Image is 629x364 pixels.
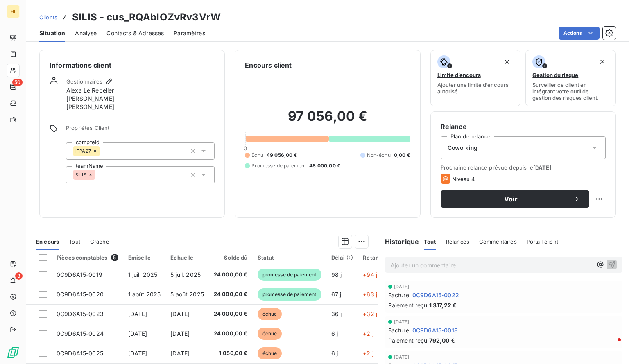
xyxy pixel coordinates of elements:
span: Non-échu [367,151,391,159]
span: +2 j [363,330,373,337]
span: 24 000,00 € [214,290,248,298]
button: Limite d’encoursAjouter une limite d’encours autorisé [430,50,521,106]
h6: Informations client [50,60,215,70]
span: échue [258,328,282,340]
span: 36 j [331,310,342,317]
button: Voir [441,190,589,208]
a: Clients [39,13,57,21]
span: 3 [15,272,23,280]
span: 5 juil. 2025 [170,271,201,278]
div: Solde dû [214,254,248,261]
h6: Relance [441,122,606,131]
span: [DATE] [128,330,147,337]
div: Échue le [170,254,204,261]
span: IFPA27 [75,149,91,154]
span: Tout [424,238,436,245]
span: 50 [12,79,23,86]
span: promesse de paiement [258,269,321,281]
span: 0C9D6A15-0019 [57,271,102,278]
input: Ajouter une valeur [100,147,106,155]
span: promesse de paiement [258,288,321,301]
span: 0C9D6A15-0023 [57,310,104,317]
span: +32 j [363,310,377,317]
span: +2 j [363,350,373,357]
span: [DATE] [128,310,147,317]
span: Paiement reçu [388,336,428,345]
span: 1 août 2025 [128,291,161,298]
span: Surveiller ce client en intégrant votre outil de gestion des risques client. [532,81,609,101]
div: Retard [363,254,389,261]
h3: SILIS - cus_RQAbIOZvRv3VrW [72,10,221,25]
span: 1 056,00 € [214,349,248,357]
span: Situation [39,29,65,37]
span: 67 j [331,291,342,298]
span: Clients [39,14,57,20]
span: Analyse [75,29,97,37]
span: Commentaires [479,238,517,245]
span: 1 317,22 € [429,301,457,310]
span: Échu [251,151,263,159]
span: +94 j [363,271,377,278]
span: Voir [450,196,571,202]
span: [DATE] [394,319,410,324]
span: 0C9D6A15-0025 [57,350,103,357]
span: Coworking [448,144,477,152]
span: [DATE] [170,310,190,317]
span: [DATE] [170,330,190,337]
div: Pièces comptables [57,254,118,261]
span: 5 [111,254,118,261]
span: 24 000,00 € [214,330,248,338]
span: 792,00 € [429,336,455,345]
span: Facture : [388,326,411,335]
span: 0 [244,145,247,151]
button: Gestion du risqueSurveiller ce client en intégrant votre outil de gestion des risques client. [525,50,616,106]
span: 0C9D6A15-0024 [57,330,104,337]
span: 5 août 2025 [170,291,204,298]
span: Niveau 4 [452,176,475,182]
span: Promesse de paiement [251,162,306,170]
span: [DATE] [394,284,410,289]
span: Gestionnaires [66,78,102,85]
span: 0C9D6A15-0022 [412,291,459,299]
span: 0C9D6A15-0020 [57,291,104,298]
div: Émise le [128,254,161,261]
div: Statut [258,254,321,261]
span: 49 056,00 € [267,151,297,159]
button: Actions [559,27,600,40]
h2: 97 056,00 € [245,108,410,133]
span: SILIS [75,172,86,177]
span: [PERSON_NAME] [66,95,114,103]
input: Ajouter une valeur [95,171,102,179]
span: 6 j [331,350,338,357]
span: 0,00 € [394,151,410,159]
span: Graphe [90,238,109,245]
span: 1 juil. 2025 [128,271,158,278]
span: Paramètres [174,29,205,37]
span: 6 j [331,330,338,337]
span: [DATE] [128,350,147,357]
span: Limite d’encours [437,72,481,78]
img: Logo LeanPay [7,346,20,359]
div: HI [7,5,20,18]
div: Délai [331,254,353,261]
span: 24 000,00 € [214,271,248,279]
span: échue [258,347,282,359]
span: Contacts & Adresses [106,29,164,37]
span: +63 j [363,291,377,298]
span: Portail client [527,238,558,245]
span: 48 000,00 € [309,162,340,170]
h6: Historique [378,237,419,246]
span: 98 j [331,271,342,278]
h6: Encours client [245,60,292,70]
span: [DATE] [170,350,190,357]
span: 0C9D6A15-0018 [412,326,458,335]
span: Tout [69,238,80,245]
span: Ajouter une limite d’encours autorisé [437,81,514,95]
span: Relances [446,238,469,245]
span: En cours [36,238,59,245]
span: Facture : [388,291,411,299]
span: Prochaine relance prévue depuis le [441,164,606,171]
span: Alexa Le Rebeller [66,86,114,95]
span: Gestion du risque [532,72,578,78]
span: Paiement reçu [388,301,428,310]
